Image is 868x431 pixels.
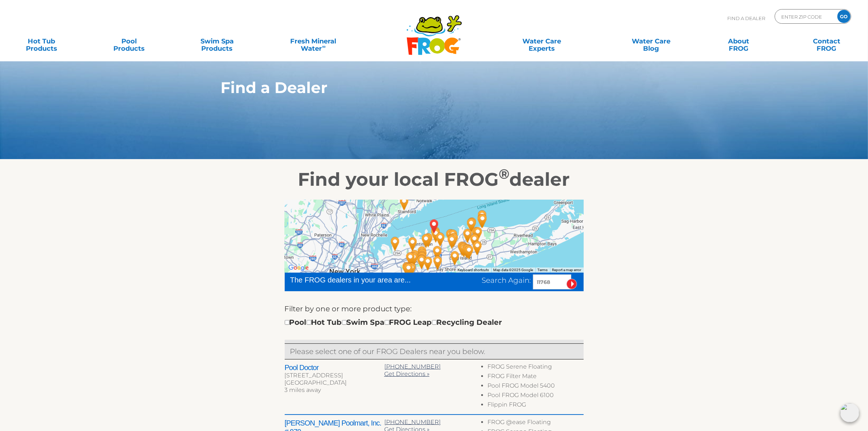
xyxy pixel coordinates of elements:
div: GPM Pool & Spa Supply - 14 miles away. [406,247,423,267]
div: Dunrite Pools - 14 miles away. [454,239,471,258]
div: [STREET_ADDRESS] [285,372,384,379]
div: The Hot Tub Factory - Bellmore - 20 miles away. [399,260,416,280]
sup: ® [499,166,510,182]
a: [PHONE_NUMBER] [384,419,441,426]
div: Neptune Pools - 15 miles away. [464,215,480,234]
div: Ocean Spray Pools & Spas - Melville - 12 miles away. [414,243,431,263]
div: Leslie's Poolmart, Inc. # 288 - 11 miles away. [429,243,446,263]
a: Swim SpaProducts [183,34,251,49]
span: Search Again: [482,276,531,285]
a: [PHONE_NUMBER] [384,363,441,370]
p: Please select one of our FROG Dealers near you below. [290,346,578,357]
div: Leslie's Poolmart, Inc. # 947 - 15 miles away. [396,193,413,213]
div: Leslie's Poolmart, Inc. # 275 - 6 miles away. [420,230,437,250]
div: Leslie's Poolmart, Inc. # 150 - 17 miles away. [387,234,404,254]
h1: Find a Dealer [221,79,614,96]
li: FROG @ease Floating [487,419,583,428]
h2: Find your local FROG dealer [210,169,658,191]
div: Chemex Pool & Spa Supply - 8 miles away. [442,226,459,246]
div: The Hot Tub Factory - Bohemia - 15 miles away. [455,239,472,259]
div: Leslie's Poolmart, Inc. # 379 - 15 miles away. [420,254,436,273]
div: TLC Pools - 19 miles away. [474,211,490,231]
div: [GEOGRAPHIC_DATA] [285,379,384,386]
div: John's Pools & Spas - 19 miles away. [474,207,491,227]
div: Leslie's Poolmart Inc # 705 - 19 miles away. [469,238,486,258]
div: Hot Shots Hot Tubs & Spas - 15 miles away. [413,252,430,272]
div: The FROG dealers in your area are... [290,274,437,285]
div: Pool and Spa Guys - 13 miles away. [414,246,431,266]
div: Backyard Supplies Direct - 7 miles away. [418,231,435,251]
div: Costello's Hearth & Spa - Smithtown - 9 miles away. [445,230,462,250]
div: Costello's Hearth & Spa - Bellmore - 20 miles away. [400,260,417,280]
p: Find A Dealer [727,9,765,27]
div: Leslie's Poolmart, Inc. # 589 - 15 miles away. [447,248,463,268]
img: Google [287,263,311,273]
li: FROG Serene Floating [487,363,583,373]
div: AJ Spa & Hot Tubs - 19 miles away. [469,238,486,258]
div: Poolfection - 9 miles away. [444,232,460,251]
div: Leslie's Poolmart, Inc. # 35 - 16 miles away. [402,249,419,269]
div: Backyard Masters - Farmingdale - 14 miles away. [414,249,431,269]
div: Leslie's Poolmart, Inc. # 63 - 6 miles away. [432,230,449,249]
span: 3 miles away [285,386,321,393]
div: Primary Pools Inc - 16 miles away. [458,241,475,261]
a: Open this area in Google Maps (opens a new window) [287,263,311,273]
li: Flippin FROG [487,401,583,411]
sup: ∞ [322,43,326,49]
a: ContactFROG [793,34,861,49]
div: Costello's Hearth & Spa - Farmingdale - 15 miles away. [413,251,430,271]
a: Hot TubProducts [7,34,75,49]
div: Modern Comfort Pools & Spas - 17 miles away. [470,224,486,244]
a: Report a map error [552,268,581,272]
a: Get Directions » [384,370,429,377]
label: Filter by one or more product type: [285,303,412,315]
h2: Pool Doctor [285,363,384,372]
div: Leslie's Poolmart, Inc. # 279 - 19 miles away. [403,260,420,280]
li: FROG Filter Mate [487,373,583,382]
input: Submit [567,279,577,289]
input: Zip Code Form [781,11,830,22]
div: Leslie's Poolmart, Inc. # 414 - 15 miles away. [463,215,480,235]
a: Fresh MineralWater∞ [270,34,356,49]
div: Leslie's Poolmart Inc # 696 - 11 miles away. [404,234,421,254]
button: Keyboard shortcuts [458,268,489,273]
div: Long Island Pool & Patio - 17 miles away. [468,224,485,244]
li: Pool FROG Model 5400 [487,382,583,392]
div: Arbore Bros Pools & Spas - 14 miles away. [429,253,446,273]
div: Pool Care Inc - 15 miles away. [456,240,472,260]
div: Leslie's Poolmart, Inc. # 96 - 14 miles away. [459,226,476,246]
div: Marlin Pools Inc - 16 miles away. [459,241,476,261]
li: Pool FROG Model 6100 [487,392,583,401]
a: Water CareExperts [486,34,597,49]
div: Leslie's Poolmart, Inc. # 95 - 17 miles away. [461,242,478,262]
a: PoolProducts [95,34,163,49]
div: Leslie's Poolmart, Inc. # 970 - 4 miles away. [428,226,444,245]
div: Arthur Edwards Pool & Spa Centre - Miller Place - 19 miles away. [474,211,491,231]
img: openIcon [840,403,859,422]
a: Terms (opens in new tab) [538,268,548,272]
span: Map data ©2025 Google [494,268,533,272]
a: Water CareBlog [617,34,685,49]
div: Leslie's Poolmart, Inc. # 621 - 8 miles away. [445,227,462,246]
div: Pool Doctor - 3 miles away. [427,224,444,243]
div: Pool Hot Tub Swim Spa FROG Leap Recycling Dealer [285,316,502,328]
div: Brothers 3 Pools - 15 miles away. [405,249,422,269]
div: The Poolsmith Inc - 17 miles away. [466,231,483,251]
a: AboutFROG [705,34,773,49]
input: GO [837,10,851,23]
div: Poolmasters / Pool & Spa Solutions - 20 miles away. [398,259,415,279]
div: Leslie's Poolmart, Inc. # 910 - 13 miles away. [414,248,431,268]
div: ASHAROKEN, NY 11768 [426,216,443,236]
